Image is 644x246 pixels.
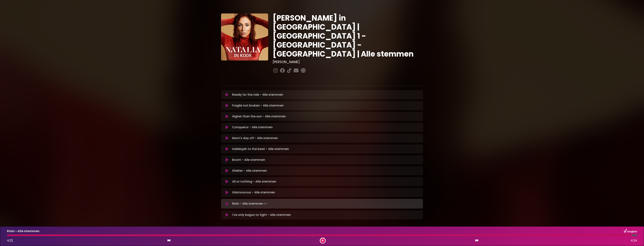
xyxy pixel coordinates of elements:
p: Mom's day off - Alle stemmen [232,136,278,140]
img: songbox-logo-white.png [624,229,637,234]
img: YTVS25JmS9CLUqXqkEhs [221,13,268,60]
p: Glamourous - Alle stemmen [232,190,275,195]
p: Higher than the sun - Alle stemmen [232,114,286,119]
p: Risin - Alle stemmen [232,201,268,206]
p: Ready for the ride - Alle stemmen [232,92,283,97]
p: Hallelujah to the beat - Alle stemmen [232,147,289,151]
p: All or nothing - Alle stemmen [232,179,276,184]
h3: [PERSON_NAME] [273,60,423,64]
p: Fragile not broken - Alle stemmen [232,103,284,108]
p: Risin - Alle stemmen [7,229,39,233]
p: I've only begun to fight - Alle stemmen [232,213,291,217]
p: Conqueror - Alle stemmen [232,125,273,130]
p: Boom - Alle stemmen [232,158,265,162]
h1: [PERSON_NAME] in [GEOGRAPHIC_DATA] | [GEOGRAPHIC_DATA] 1 - [GEOGRAPHIC_DATA] - [GEOGRAPHIC_DATA] ... [273,13,423,58]
img: waveform4.gif [263,201,268,206]
p: Shelter - Alle stemmen [232,168,267,173]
